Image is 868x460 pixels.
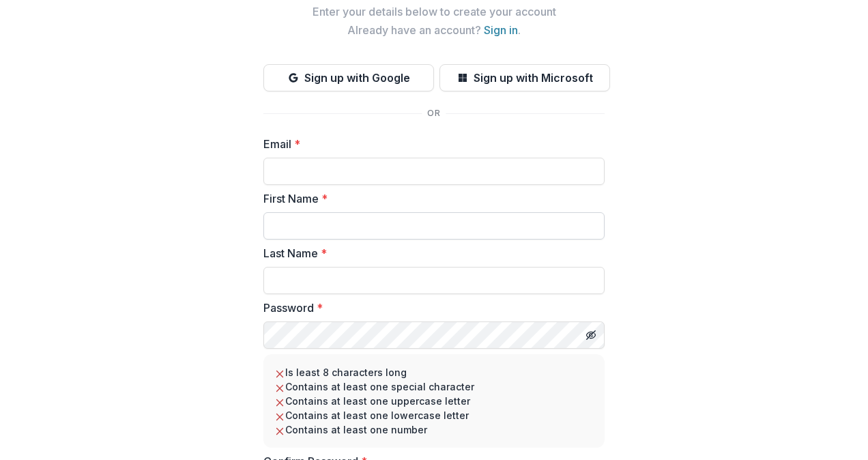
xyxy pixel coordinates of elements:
[274,379,594,394] li: Contains at least one special character
[263,5,605,18] h2: Enter your details below to create your account
[263,300,596,316] label: Password
[274,422,594,437] li: Contains at least one number
[263,245,596,261] label: Last Name
[439,64,610,91] button: Sign up with Microsoft
[263,24,605,37] h2: Already have an account? .
[274,408,594,422] li: Contains at least one lowercase letter
[263,136,596,152] label: Email
[274,394,594,408] li: Contains at least one uppercase letter
[274,365,594,379] li: Is least 8 characters long
[484,23,518,37] a: Sign in
[263,64,434,91] button: Sign up with Google
[580,324,602,346] button: Toggle password visibility
[263,190,596,207] label: First Name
